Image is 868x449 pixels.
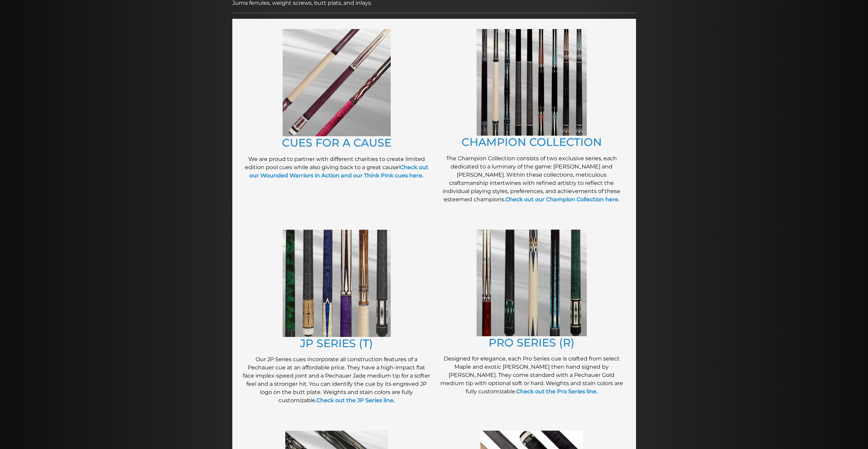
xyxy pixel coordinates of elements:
a: CUES FOR A CAUSE [282,136,391,149]
a: Check out the JP Series line. [316,397,395,404]
a: Check out the Pro Series line. [516,388,598,395]
a: Check out our Wounded Warriors in Action and our Think Pink cues here. [249,164,428,179]
p: The Champion Collection consists of two exclusive series, each dedicated to a luminary of the gam... [438,154,626,204]
a: PRO SERIES (R) [489,336,574,349]
p: Our JP Series cues incorporate all construction features of a Pechauer cue at an affordable price... [243,355,431,405]
a: JP SERIES (T) [300,337,373,350]
p: We are proud to partner with different charities to create limited edition pool cues while also g... [243,155,431,180]
a: CHAMPION COLLECTION [462,135,602,149]
p: Designed for elegance, each Pro Series cue is crafted from select Maple and exotic [PERSON_NAME] ... [438,355,626,396]
a: Check out our Champion Collection here [505,196,618,203]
